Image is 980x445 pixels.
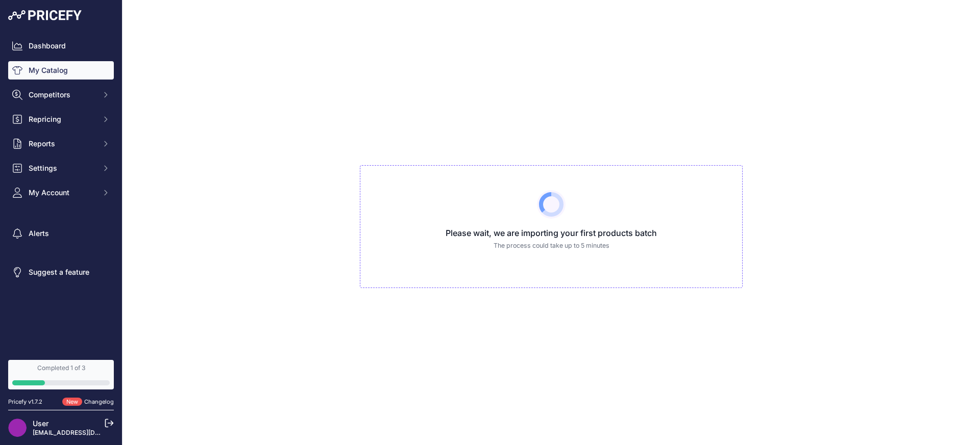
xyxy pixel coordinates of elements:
[12,364,110,372] div: Completed 1 of 3
[369,227,734,239] h3: Please wait, we are importing your first products batch
[62,398,82,406] span: New
[33,429,139,436] a: [EMAIL_ADDRESS][DOMAIN_NAME]
[29,90,95,100] span: Competitors
[29,163,95,173] span: Settings
[8,61,114,80] a: My Catalog
[8,360,114,389] a: Completed 1 of 3
[8,398,42,406] div: Pricefy v1.7.2
[8,159,114,177] button: Settings
[8,37,114,348] nav: Sidebar
[8,224,114,243] a: Alerts
[84,398,114,405] a: Changelog
[8,10,82,20] img: Pricefy Logo
[8,135,114,153] button: Reports
[29,188,95,198] span: My Account
[29,114,95,124] span: Repricing
[8,263,114,281] a: Suggest a feature
[8,37,114,55] a: Dashboard
[8,184,114,202] button: My Account
[369,241,734,251] p: The process could take up to 5 minutes
[29,139,95,149] span: Reports
[8,110,114,128] button: Repricing
[33,419,48,428] a: User
[8,86,114,104] button: Competitors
